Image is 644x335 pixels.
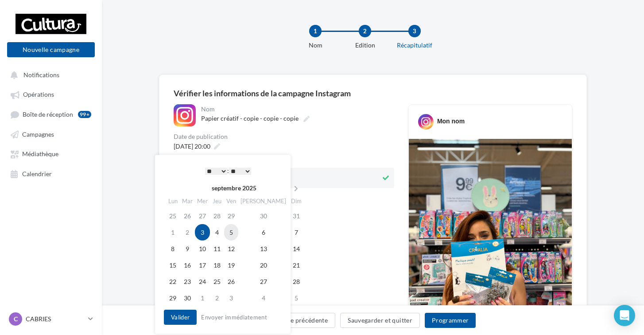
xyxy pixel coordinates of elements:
button: Notifications [5,67,93,83]
span: Boîte de réception [23,110,73,118]
div: Edition [337,41,393,50]
button: Nouvelle campagne [7,42,95,57]
td: 3 [195,224,210,240]
td: 15 [166,257,180,273]
td: 26 [224,273,238,290]
td: 30 [238,208,288,224]
td: 4 [210,224,224,240]
span: Calendrier [22,170,52,177]
td: 27 [195,208,210,224]
td: 1 [195,290,210,306]
div: Date de publication [174,134,394,140]
p: CABRIES [26,315,85,323]
div: Mon nom [437,117,465,126]
td: 16 [180,257,195,273]
td: 2 [180,224,195,240]
a: Médiathèque [5,146,97,162]
button: Valider [164,310,197,325]
td: 11 [210,240,224,257]
span: Notifications [23,71,59,79]
td: 1 [166,224,180,240]
td: 4 [238,290,288,306]
div: Open Intercom Messenger [614,305,635,326]
th: Ven [224,195,238,208]
a: Opérations [5,86,97,102]
button: Envoyer immédiatement [198,312,271,323]
button: Étape précédente [270,313,336,328]
td: 9 [180,240,195,257]
span: Campagnes [22,130,54,138]
td: 18 [210,257,224,273]
td: 19 [224,257,238,273]
td: 2 [210,290,224,306]
div: Récapitulatif [386,41,443,50]
a: Calendrier [5,166,97,181]
td: 8 [166,240,180,257]
th: Jeu [210,195,224,208]
a: C CABRIES [7,311,95,327]
th: Lun [166,195,180,208]
td: 26 [180,208,195,224]
td: 14 [288,240,304,257]
td: 29 [166,290,180,306]
button: Sauvegarder et quitter [340,313,420,328]
td: 7 [288,224,304,240]
a: Campagnes [5,126,97,142]
td: 21 [288,257,304,273]
td: 24 [195,273,210,290]
th: septembre 2025 [180,181,288,195]
td: 22 [166,273,180,290]
td: 20 [238,257,288,273]
div: 3 [408,25,421,37]
td: 6 [238,224,288,240]
a: Boîte de réception99+ [5,106,97,122]
td: 31 [288,208,304,224]
span: [DATE] 20:00 [174,142,210,150]
td: 28 [210,208,224,224]
div: Nom [201,106,392,112]
div: 1 [309,25,322,37]
th: [PERSON_NAME] [238,195,288,208]
div: 2 [359,25,371,37]
td: 5 [288,290,304,306]
td: 17 [195,257,210,273]
div: 99+ [78,111,91,118]
td: 28 [288,273,304,290]
td: 29 [224,208,238,224]
td: 12 [224,240,238,257]
th: Dim [288,195,304,208]
th: Mar [180,195,195,208]
td: 5 [224,224,238,240]
td: 27 [238,273,288,290]
span: Médiathèque [22,150,58,158]
div: Nom [287,41,344,50]
span: C [14,315,18,323]
th: Mer [195,195,210,208]
div: : [183,164,273,177]
span: Opérations [23,91,54,99]
td: 23 [180,273,195,290]
button: Programmer [425,313,476,328]
td: 25 [166,208,180,224]
td: 3 [224,290,238,306]
td: 10 [195,240,210,257]
div: Vérifier les informations de la campagne Instagram [174,89,572,97]
td: 25 [210,273,224,290]
td: 30 [180,290,195,306]
td: 13 [238,240,288,257]
span: Papier créatif - copie - copie - copie [201,114,299,122]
